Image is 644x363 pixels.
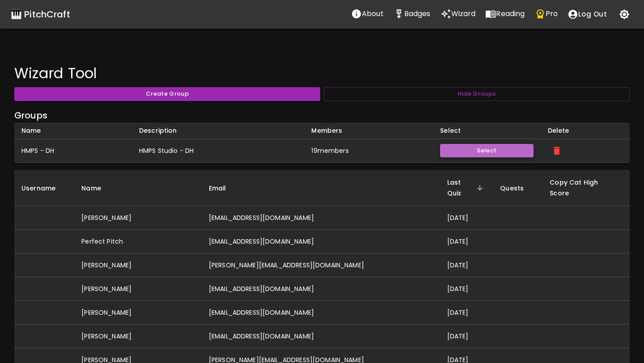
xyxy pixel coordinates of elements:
button: account of current user [563,5,612,24]
span: Copy Cat High Score [550,177,623,198]
th: Members [304,122,433,139]
button: Create Group [14,87,320,101]
button: Stats [389,5,436,23]
td: [EMAIL_ADDRESS][DOMAIN_NAME] [202,206,440,230]
p: Reading [496,8,525,19]
th: Name [14,122,132,139]
span: Name [81,183,113,194]
td: [EMAIL_ADDRESS][DOMAIN_NAME] [202,325,440,348]
button: Hide Groups [324,87,630,101]
td: [DATE] [440,253,493,277]
td: [PERSON_NAME] [74,253,202,277]
td: [EMAIL_ADDRESS][DOMAIN_NAME] [202,277,440,301]
span: Username [21,183,67,194]
td: 19 member s [304,139,433,163]
a: Wizard [436,5,481,24]
a: Stats [389,5,436,24]
td: [DATE] [440,277,493,301]
button: Select [440,144,533,158]
span: Last Quiz [447,177,486,198]
p: About [362,8,384,19]
button: delete [548,142,566,160]
th: Select [433,122,540,139]
th: Delete [541,122,630,139]
td: [DATE] [440,301,493,325]
td: Perfect Pitch [74,230,202,253]
td: [PERSON_NAME] [74,301,202,325]
td: [EMAIL_ADDRESS][DOMAIN_NAME] [202,301,440,325]
td: HMPS - DH [14,139,132,163]
td: [PERSON_NAME][EMAIL_ADDRESS][DOMAIN_NAME] [202,253,440,277]
a: About [346,5,389,24]
td: [DATE] [440,206,493,230]
h4: Wizard Tool [14,64,630,82]
a: Pro [530,5,563,24]
p: Wizard [451,8,476,19]
button: About [346,5,389,23]
p: Pro [546,8,558,19]
button: Wizard [436,5,481,23]
td: [PERSON_NAME] [74,206,202,230]
h6: Groups [14,108,630,122]
td: [EMAIL_ADDRESS][DOMAIN_NAME] [202,230,440,253]
a: Reading [480,5,530,24]
td: [PERSON_NAME] [74,325,202,348]
button: Pro [530,5,563,23]
th: Description [132,122,304,139]
td: HMPS Studio - DH [132,139,304,163]
button: Reading [480,5,530,23]
span: Quests [500,183,535,194]
td: [PERSON_NAME] [74,277,202,301]
td: [DATE] [440,230,493,253]
td: [DATE] [440,325,493,348]
a: 🎹 PitchCraft [11,7,70,21]
span: Email [209,183,238,194]
p: Badges [404,8,431,19]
